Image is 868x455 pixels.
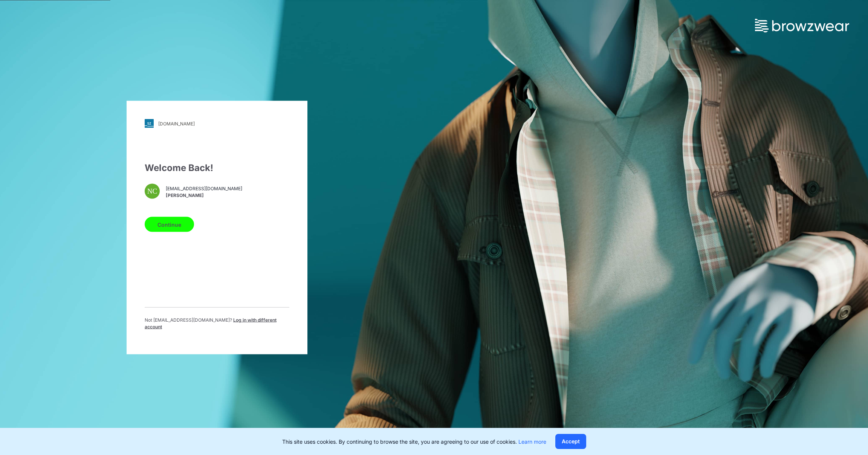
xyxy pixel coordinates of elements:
span: [PERSON_NAME] [166,192,242,198]
div: NC [145,184,160,199]
img: browzwear-logo.73288ffb.svg [755,19,849,32]
span: [EMAIL_ADDRESS][DOMAIN_NAME] [166,185,242,192]
button: Accept [555,434,586,449]
p: This site uses cookies. By continuing to browse the site, you are agreeing to our use of cookies. [282,438,546,446]
a: [DOMAIN_NAME] [145,119,289,128]
p: Not [EMAIL_ADDRESS][DOMAIN_NAME] ? [145,317,289,330]
button: Continue [145,217,194,232]
a: Learn more [518,438,546,445]
div: [DOMAIN_NAME] [158,121,195,126]
div: Welcome Back! [145,161,289,175]
img: svg+xml;base64,PHN2ZyB3aWR0aD0iMjgiIGhlaWdodD0iMjgiIHZpZXdCb3g9IjAgMCAyOCAyOCIgZmlsbD0ibm9uZSIgeG... [145,119,154,128]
